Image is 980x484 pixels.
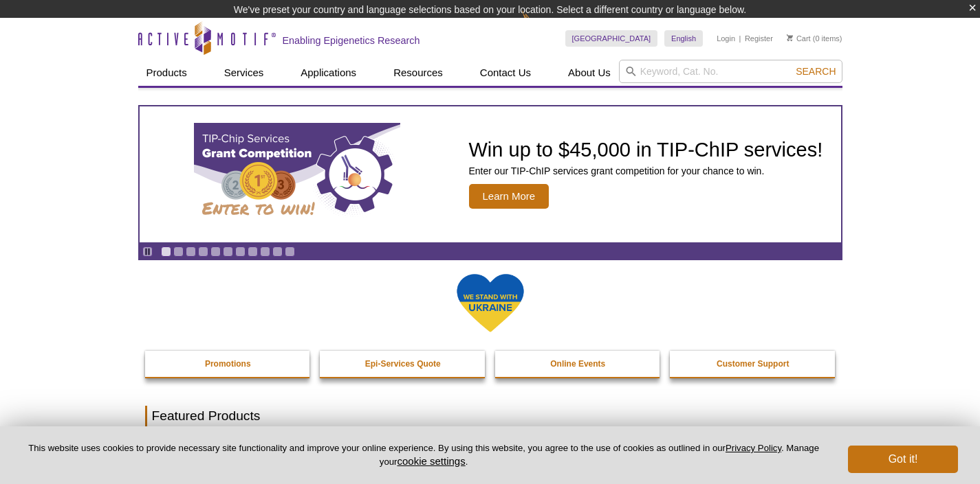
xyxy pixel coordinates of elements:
[138,60,195,86] a: Products
[22,442,825,468] p: This website uses cookies to provide necessary site functionality and improve your online experie...
[550,359,605,369] strong: Online Events
[283,34,420,47] h2: Enabling Epigenetics Research
[495,351,662,377] a: Online Events
[272,246,283,257] a: Go to slide 10
[145,406,836,426] h2: Featured Products
[140,106,841,242] a: TIP-ChIP Services Grant Competition Win up to $45,000 in TIP-ChIP services! Enter our TIP-ChIP se...
[456,273,525,334] img: We Stand With Ukraine
[787,34,793,41] img: Your Cart
[186,246,196,257] a: Go to slide 3
[848,446,958,473] button: Got it!
[320,351,486,377] a: Epi-Services Quote
[717,34,735,43] a: Login
[205,359,251,369] strong: Promotions
[726,443,781,453] a: Privacy Policy
[210,246,221,257] a: Go to slide 5
[194,123,400,226] img: TIP-ChIP Services Grant Competition
[198,246,208,257] a: Go to slide 4
[469,139,823,160] h2: Win up to $45,000 in TIP-ChIP services!
[670,351,836,377] a: Customer Support
[717,359,789,369] strong: Customer Support
[469,165,823,177] p: Enter our TIP-ChIP services grant competition for your chance to win.
[385,60,451,86] a: Resources
[796,66,836,77] span: Search
[469,184,549,209] span: Learn More
[739,30,741,47] li: |
[664,30,703,47] a: English
[792,65,840,78] button: Search
[397,455,465,467] button: cookie settings
[248,246,258,257] a: Go to slide 8
[260,246,270,257] a: Go to slide 9
[173,246,184,257] a: Go to slide 2
[142,246,153,257] a: Toggle autoplay
[787,30,842,47] li: (0 items)
[560,60,619,86] a: About Us
[365,359,441,369] strong: Epi-Services Quote
[235,246,246,257] a: Go to slide 7
[619,60,842,83] input: Keyword, Cat. No.
[522,10,558,43] img: Change Here
[145,351,312,377] a: Promotions
[216,60,272,86] a: Services
[745,34,773,43] a: Register
[285,246,295,257] a: Go to slide 11
[472,60,539,86] a: Contact Us
[292,60,364,86] a: Applications
[565,30,658,47] a: [GEOGRAPHIC_DATA]
[787,34,811,43] a: Cart
[161,246,171,257] a: Go to slide 1
[140,106,841,242] article: TIP-ChIP Services Grant Competition
[223,246,233,257] a: Go to slide 6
